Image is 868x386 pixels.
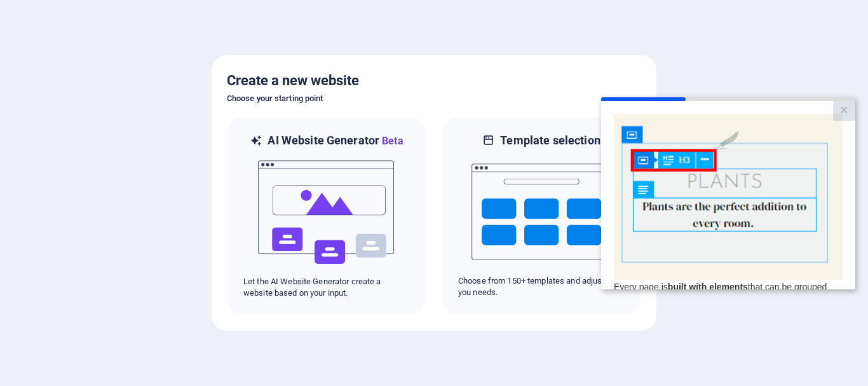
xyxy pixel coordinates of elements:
a: Close modal [232,4,254,24]
strong: built with elements [67,184,147,195]
img: ai [257,149,397,276]
p: Choose from 150+ templates and adjust it to you needs. [458,275,625,298]
span: Beta [379,135,403,147]
div: Template selectionChoose from 150+ templates and adjust it to you needs. [442,116,641,315]
h6: AI Website Generator [268,133,403,149]
h6: Template selection [500,133,600,148]
div: AI Website GeneratorBetaaiLet the AI Website Generator create a website based on your input. [227,116,426,315]
h6: Choose your starting point [227,91,641,106]
span: Every page is that can be grouped and nested with container elements. The symbol in the upper-lef... [13,184,227,252]
p: Let the AI Website Generator create a website based on your input. [243,276,410,299]
h5: Create a new website [227,71,641,91]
